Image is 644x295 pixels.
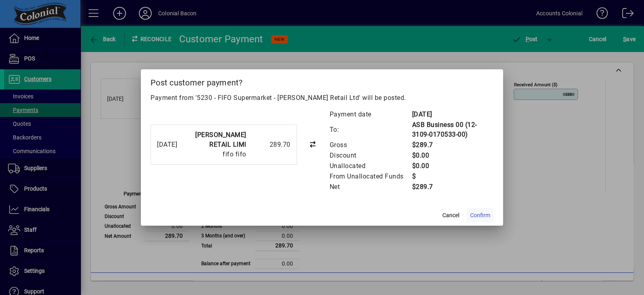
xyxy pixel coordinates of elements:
td: From Unallocated Funds [329,171,412,182]
td: Gross [329,140,412,150]
button: Confirm [467,208,493,222]
div: 289.70 [250,140,291,150]
span: Cancel [442,211,459,220]
td: $289.7 [412,182,494,192]
td: $289.7 [412,140,494,150]
span: fifo fifo [223,150,246,158]
p: Payment from '5230 - FIFO Supermarket - [PERSON_NAME] Retail Ltd' will be posted. [151,93,493,103]
td: $0.00 [412,161,494,171]
td: $ [412,171,494,182]
td: [DATE] [412,109,494,120]
h2: Post customer payment? [141,69,503,93]
td: ASB Business 00 (12-3109-0170533-00) [412,120,494,140]
td: Discount [329,150,412,161]
td: Net [329,182,412,192]
td: Unallocated [329,161,412,171]
td: To: [329,120,412,140]
button: Cancel [438,208,464,222]
td: $0.00 [412,150,494,161]
div: [DATE] [157,140,179,150]
td: Payment date [329,109,412,120]
span: Confirm [470,211,490,220]
strong: [PERSON_NAME] RETAIL LIMI [195,131,246,148]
